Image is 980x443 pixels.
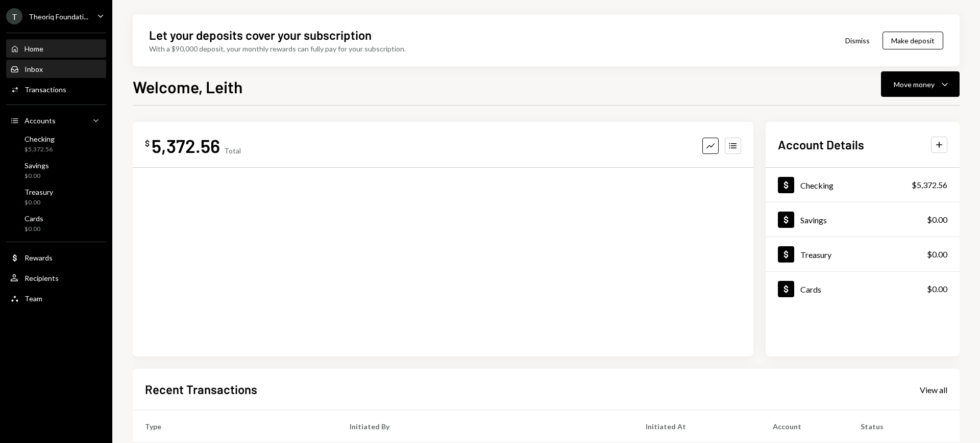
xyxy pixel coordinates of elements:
div: $0.00 [927,248,947,260]
button: Move money [881,71,960,97]
div: 5,372.56 [152,134,220,157]
div: Treasury [24,188,53,196]
a: Accounts [6,111,106,129]
a: Cards$0.00 [766,272,960,306]
div: Savings [24,161,49,170]
div: T [6,8,22,24]
th: Initiated By [337,410,634,443]
a: Checking$5,372.56 [766,168,960,202]
div: Transactions [24,85,66,94]
button: Dismiss [832,29,883,53]
div: Savings [800,215,827,225]
a: Checking$5,372.56 [6,132,106,156]
div: Team [24,294,42,303]
a: Inbox [6,60,106,78]
a: Treasury$0.00 [766,237,960,271]
div: Checking [24,135,55,143]
div: Total [224,146,241,155]
a: Cards$0.00 [6,211,106,236]
div: Move money [894,79,935,90]
div: $0.00 [24,225,43,233]
div: $0.00 [927,283,947,295]
div: Inbox [24,65,43,73]
a: Home [6,39,106,58]
a: Savings$0.00 [766,202,960,237]
div: $ [145,138,150,148]
a: Savings$0.00 [6,158,106,183]
h1: Welcome, Leith [133,76,242,97]
div: $0.00 [24,198,53,207]
div: With a $90,000 deposit, your monthly rewards can fully pay for your subscription. [149,43,406,54]
div: Rewards [24,253,53,262]
a: Recipients [6,269,106,287]
div: $5,372.56 [912,179,947,191]
div: Recipients [24,274,59,282]
div: Theoriq Foundati... [29,12,88,21]
div: $0.00 [24,172,49,180]
div: Home [24,44,43,53]
th: Account [761,410,848,443]
div: Let your deposits cover your subscription [149,27,372,43]
div: View all [920,385,947,395]
th: Status [848,410,960,443]
a: Team [6,289,106,307]
div: Checking [800,180,834,190]
h2: Account Details [778,136,864,153]
a: Transactions [6,80,106,98]
div: $5,372.56 [24,145,55,154]
button: Make deposit [883,32,943,49]
div: Treasury [800,250,831,259]
th: Type [133,410,337,443]
a: View all [920,384,947,395]
h2: Recent Transactions [145,381,257,398]
div: Cards [24,214,43,223]
a: Treasury$0.00 [6,185,106,209]
th: Initiated At [633,410,760,443]
div: Accounts [24,116,56,125]
div: $0.00 [927,214,947,226]
a: Rewards [6,248,106,267]
div: Cards [800,284,821,294]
